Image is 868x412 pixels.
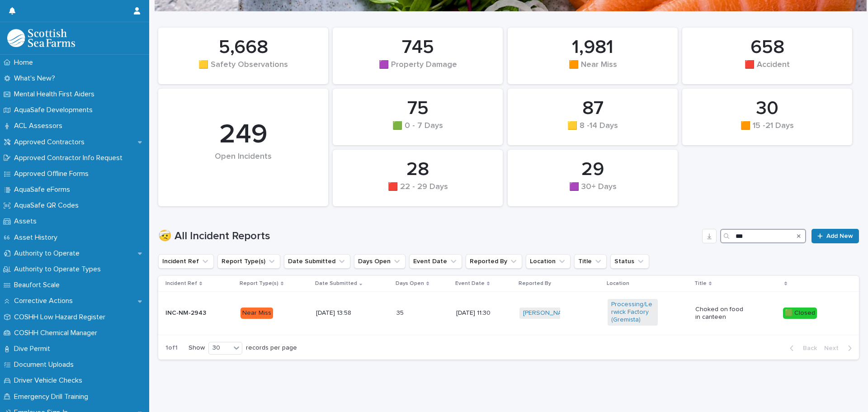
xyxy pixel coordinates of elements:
[574,254,607,269] button: Title
[10,185,77,194] p: AquaSafe eForms
[158,230,698,243] h1: 🤕 All Incident Reports
[523,36,662,59] div: 1,981
[354,254,406,269] button: Days Open
[174,60,313,79] div: 🟨 Safety Observations
[10,138,92,147] p: Approved Contractors
[466,254,522,269] button: Reported By
[526,254,571,269] button: Location
[158,337,185,359] p: 1 of 1
[523,121,662,140] div: 🟨 8 -14 Days
[158,254,214,269] button: Incident Ref
[821,344,859,352] button: Next
[10,393,95,401] p: Emergency Drill Training
[456,309,506,317] p: [DATE] 11:30
[10,360,81,369] p: Document Uploads
[174,152,313,180] div: Open Incidents
[246,344,297,352] p: records per page
[826,233,853,239] span: Add New
[174,36,313,59] div: 5,668
[10,376,90,385] p: Driver Vehicle Checks
[315,279,357,289] p: Date Submitted
[824,345,844,351] span: Next
[10,154,130,162] p: Approved Contractor Info Request
[610,254,649,269] button: Status
[523,97,662,120] div: 87
[396,279,424,289] p: Days Open
[348,158,487,181] div: 28
[607,279,629,289] p: Location
[165,279,197,289] p: Incident Ref
[348,36,487,59] div: 745
[348,121,487,140] div: 🟩 0 - 7 Days
[10,201,86,210] p: AquaSafe QR Codes
[523,182,662,201] div: 🟪 30+ Days
[209,343,231,353] div: 30
[797,345,817,351] span: Back
[720,229,806,243] input: Search
[189,344,205,352] p: Show
[10,106,100,114] p: AquaSafe Developments
[7,29,75,47] img: bPIBxiqnSb2ggTQWdOVV
[10,265,108,274] p: Authority to Operate Types
[158,292,859,335] tr: INC-NM-2943Near Miss[DATE] 13:583535 [DATE] 11:30[PERSON_NAME] Processing/Lerwick Factory (Gremis...
[783,308,817,319] div: 🟩 Closed
[10,90,102,99] p: Mental Health First Aiders
[348,182,487,201] div: 🟥 22 - 29 Days
[455,279,485,289] p: Event Date
[611,301,654,323] a: Processing/Lerwick Factory (Gremista)
[240,279,278,289] p: Report Type(s)
[174,118,313,151] div: 249
[10,170,96,178] p: Approved Offline Forms
[10,345,57,353] p: Dive Permit
[165,309,216,317] p: INC-NM-2943
[519,279,551,289] p: Reported By
[698,97,837,120] div: 30
[811,229,859,243] a: Add New
[10,217,44,226] p: Assets
[10,313,113,322] p: COSHH Low Hazard Register
[10,58,40,67] p: Home
[783,344,821,352] button: Back
[10,329,104,337] p: COSHH Chemical Manager
[348,97,487,120] div: 75
[523,60,662,79] div: 🟧 Near Miss
[10,74,62,83] p: What's New?
[409,254,462,269] button: Event Date
[10,233,65,242] p: Asset History
[695,306,745,321] p: Choked on food in canteen
[698,36,837,59] div: 658
[10,122,70,130] p: ACL Assessors
[396,308,406,317] p: 35
[523,309,572,317] a: [PERSON_NAME]
[698,121,837,140] div: 🟧 15 -21 Days
[316,309,366,317] p: [DATE] 13:58
[217,254,280,269] button: Report Type(s)
[241,308,273,319] div: Near Miss
[10,249,87,258] p: Authority to Operate
[10,297,80,305] p: Corrective Actions
[10,281,67,289] p: Beaufort Scale
[348,60,487,79] div: 🟪 Property Damage
[698,60,837,79] div: 🟥 Accident
[694,279,707,289] p: Title
[523,158,662,181] div: 29
[284,254,350,269] button: Date Submitted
